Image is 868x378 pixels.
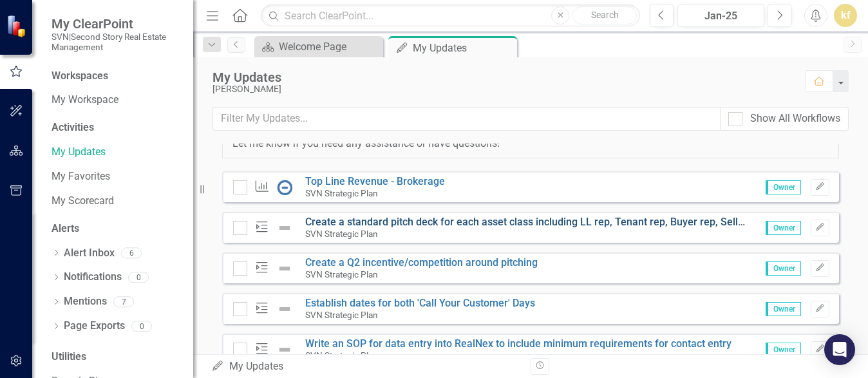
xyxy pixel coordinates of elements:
div: Utilities [52,350,180,364]
a: Welcome Page [258,39,380,55]
input: Filter My Updates... [212,107,721,131]
div: 6 [121,248,142,259]
img: Not Defined [277,220,292,236]
input: Search ClearPoint... [261,5,640,27]
span: Owner [766,221,801,235]
small: SVN Strategic Plan [305,188,378,198]
span: Owner [766,343,801,357]
img: Not Defined [277,301,292,317]
small: SVN Strategic Plan [305,310,378,320]
div: Workspaces [52,69,108,84]
div: 0 [128,272,149,283]
a: Notifications [64,270,122,285]
div: Alerts [52,222,180,236]
p: Let me know if you need any assistance or have questions! [232,137,829,151]
span: My ClearPoint [52,16,180,32]
div: Welcome Page [279,39,380,55]
div: Jan-25 [682,8,760,24]
div: 7 [113,296,134,307]
span: Owner [766,302,801,316]
small: SVN Strategic Plan [305,229,378,239]
a: My Updates [52,145,180,160]
div: My Updates [212,70,792,84]
div: My Updates [211,359,521,374]
img: Not Defined [277,261,292,276]
img: Not Defined [277,342,292,357]
div: Activities [52,120,180,135]
img: ClearPoint Strategy [6,15,29,37]
a: Mentions [64,294,107,309]
span: Owner [766,180,801,194]
small: SVN Strategic Plan [305,350,378,361]
div: My Updates [413,40,514,56]
div: [PERSON_NAME] [212,84,792,94]
small: SVN|Second Story Real Estate Management [52,32,180,53]
a: My Workspace [52,93,180,108]
a: Write an SOP for data entry into RealNex to include minimum requirements for contact entry [305,337,731,350]
div: Open Intercom Messenger [824,334,855,365]
a: My Favorites [52,169,180,184]
button: Search [572,6,637,24]
div: 0 [131,321,152,332]
a: Create a standard pitch deck for each asset class including LL rep, Tenant rep, Buyer rep, Seller... [305,216,768,228]
a: Alert Inbox [64,246,115,261]
img: No Information [277,180,292,195]
div: Show All Workflows [750,111,840,126]
a: Page Exports [64,319,125,334]
a: Top Line Revenue - Brokerage [305,175,445,187]
span: Owner [766,261,801,276]
button: kf [834,4,857,27]
small: SVN Strategic Plan [305,269,378,279]
button: Jan-25 [677,4,764,27]
a: Establish dates for both 'Call Your Customer' Days [305,297,535,309]
a: My Scorecard [52,194,180,209]
a: Create a Q2 incentive/competition around pitching [305,256,538,269]
span: Search [591,10,619,20]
